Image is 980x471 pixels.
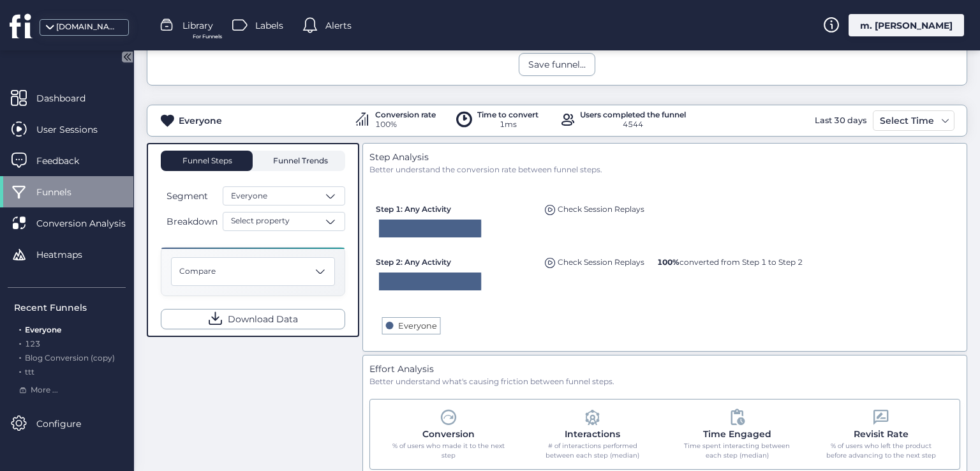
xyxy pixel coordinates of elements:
text: Everyone [397,321,436,331]
div: m. [PERSON_NAME] [849,14,964,36]
button: Download Data [161,309,345,329]
span: Labels [255,19,283,33]
div: Replays of user dropping [542,251,648,269]
b: 100% [657,257,679,267]
span: Everyone [25,325,61,334]
span: Blog Conversion (copy) [25,353,115,363]
span: Download Data [228,312,298,326]
span: Conversion Analysis [36,216,145,230]
span: Feedback [36,154,98,168]
div: Interactions [565,427,620,441]
span: For Funnels [193,33,222,41]
div: Step 2: Any Activity [376,251,535,268]
span: Breakdown [167,214,218,228]
div: 100% converted from Step 1 to Step 2 [654,251,806,268]
span: User Sessions [36,123,117,137]
button: Segment [161,188,220,204]
div: Better understand the conversion rate between funnel steps. [369,164,960,176]
span: Alerts [325,19,352,33]
div: [DOMAIN_NAME] [56,21,120,33]
span: 123 [25,339,40,348]
div: Step Analysis [369,150,960,164]
div: Select Time [877,113,937,128]
div: Effort Analysis [369,362,960,376]
span: converted from Step 1 to Step 2 [657,257,803,267]
div: Revisit Rate [854,427,909,441]
span: Everyone [231,190,267,202]
div: Step 1: Any Activity [376,198,535,215]
span: . [19,350,21,363]
span: . [19,336,21,348]
span: More ... [31,384,58,396]
span: Check Session Replays [558,257,644,267]
div: 1ms [477,119,538,131]
span: Funnel Steps [181,157,232,165]
span: Configure [36,417,100,431]
span: Select property [231,215,290,227]
span: Compare [179,265,216,278]
span: Dashboard [36,91,105,105]
span: Step 1: Any Activity [376,204,451,214]
div: Recent Funnels [14,301,126,315]
div: Time Engaged [703,427,771,441]
span: Step 2: Any Activity [376,257,451,267]
div: Everyone [179,114,222,128]
span: Funnel Trends [270,157,328,165]
span: ttt [25,367,34,377]
div: Time spent interacting between each step (median) [681,441,794,461]
span: Heatmaps [36,248,101,262]
div: Replays of user dropping [542,198,648,216]
span: . [19,364,21,377]
div: 100% [375,119,436,131]
div: % of users who made it to the next step [392,441,505,461]
div: Last 30 days [812,110,870,131]
span: . [19,322,21,334]
span: Check Session Replays [558,204,644,214]
div: Better understand what's causing friction between funnel steps. [369,376,960,388]
div: Conversion [422,427,475,441]
div: Users completed the funnel [580,111,686,119]
div: Conversion rate [375,111,436,119]
span: Library [182,19,213,33]
div: # of interactions performed between each step (median) [536,441,649,461]
div: 4544 [580,119,686,131]
div: Save funnel... [528,57,586,71]
span: Segment [167,189,208,203]
button: Breakdown [161,214,220,229]
div: Time to convert [477,111,538,119]
span: Funnels [36,185,91,199]
div: % of users who left the product before advancing to the next step [825,441,938,461]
